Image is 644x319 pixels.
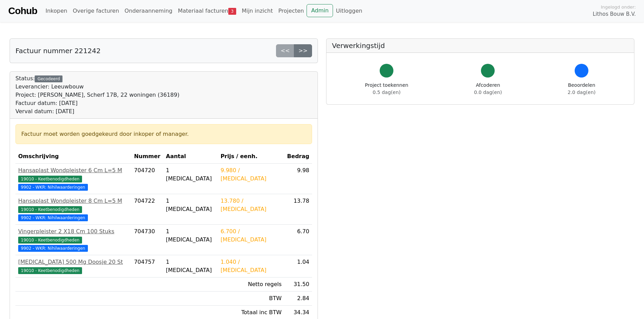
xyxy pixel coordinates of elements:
span: 2.0 dag(en) [568,90,596,95]
div: 1 [MEDICAL_DATA] [166,166,215,183]
td: 704722 [131,194,163,225]
td: 704730 [131,225,163,255]
div: Beoordelen [568,82,596,96]
div: [MEDICAL_DATA] 500 Mg Doosje 20 St [18,258,128,266]
span: Ingelogd onder: [601,4,636,10]
a: >> [294,44,312,57]
div: 1 [MEDICAL_DATA] [166,227,215,244]
div: 1 [MEDICAL_DATA] [166,197,215,213]
div: Verval datum: [DATE] [15,107,180,116]
th: Nummer [131,150,163,164]
a: Overige facturen [70,4,122,18]
td: 704757 [131,255,163,277]
span: 19010 - Keetbenodigdheden [18,237,82,244]
span: 9902 - WKR: Nihilwaarderingen [18,214,88,221]
div: Hansaplast Wondpleister 8 Cm L=5 M [18,197,128,205]
span: Lithos Bouw B.V. [593,10,636,18]
a: Inkopen [43,4,70,18]
h5: Factuur nummer 221242 [15,47,101,55]
td: 1.04 [284,255,312,277]
div: Project toekennen [365,82,408,96]
td: 13.78 [284,194,312,225]
td: 704720 [131,164,163,194]
div: Vingerpleister 2 X18 Cm 100 Stuks [18,227,128,236]
div: Gecodeerd [35,75,62,82]
a: Hansaplast Wondpleister 6 Cm L=5 M19010 - Keetbenodigdheden 9902 - WKR: Nihilwaarderingen [18,166,128,191]
div: 9.980 / [MEDICAL_DATA] [220,166,281,183]
span: 9902 - WKR: Nihilwaarderingen [18,184,88,191]
a: Mijn inzicht [239,4,276,18]
td: BTW [218,292,284,306]
a: Uitloggen [333,4,365,18]
span: 3 [228,8,236,15]
div: Afcoderen [474,82,502,96]
span: 0.0 dag(en) [474,90,502,95]
div: 13.780 / [MEDICAL_DATA] [220,197,281,213]
div: 1 [MEDICAL_DATA] [166,258,215,274]
th: Omschrijving [15,150,131,164]
div: Factuur moet worden goedgekeurd door inkoper of manager. [21,130,306,138]
td: 9.98 [284,164,312,194]
td: 31.50 [284,277,312,292]
th: Bedrag [284,150,312,164]
div: Status: [15,74,180,116]
span: 19010 - Keetbenodigdheden [18,176,82,182]
div: 1.040 / [MEDICAL_DATA] [220,258,281,274]
h5: Verwerkingstijd [332,42,629,50]
a: Vingerpleister 2 X18 Cm 100 Stuks19010 - Keetbenodigdheden 9902 - WKR: Nihilwaarderingen [18,227,128,252]
span: 0.5 dag(en) [373,90,401,95]
div: Hansaplast Wondpleister 6 Cm L=5 M [18,166,128,175]
td: Netto regels [218,277,284,292]
th: Aantal [163,150,218,164]
td: 6.70 [284,225,312,255]
a: Materiaal facturen3 [175,4,239,18]
div: Project: [PERSON_NAME], Scherf 17B, 22 woningen (36189) [15,91,180,99]
a: Onderaanneming [122,4,175,18]
a: [MEDICAL_DATA] 500 Mg Doosje 20 St19010 - Keetbenodigdheden [18,258,128,274]
span: 19010 - Keetbenodigdheden [18,267,82,274]
a: Projecten [276,4,307,18]
a: Admin [307,4,333,17]
div: 6.700 / [MEDICAL_DATA] [220,227,281,244]
td: 2.84 [284,292,312,306]
div: Leverancier: Leeuwbouw [15,83,180,91]
a: Hansaplast Wondpleister 8 Cm L=5 M19010 - Keetbenodigdheden 9902 - WKR: Nihilwaarderingen [18,197,128,222]
div: Factuur datum: [DATE] [15,99,180,107]
th: Prijs / eenh. [218,150,284,164]
a: Cohub [8,3,37,19]
span: 19010 - Keetbenodigdheden [18,206,82,213]
span: 9902 - WKR: Nihilwaarderingen [18,245,88,252]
